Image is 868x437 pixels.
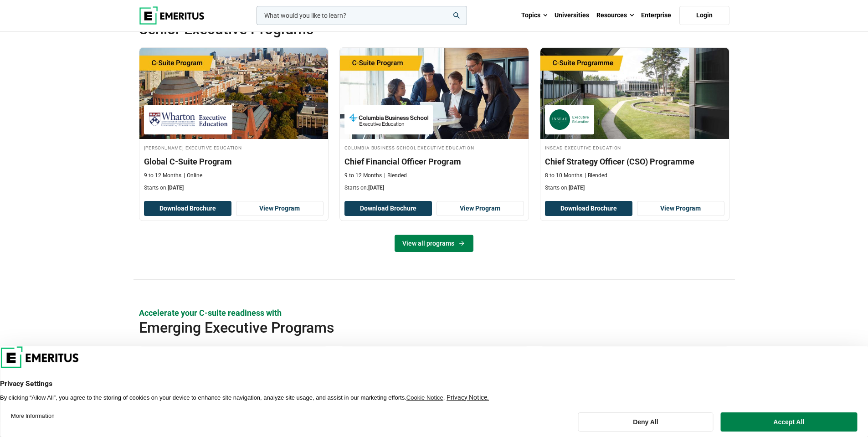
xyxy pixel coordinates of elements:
a: Leadership Course by Wharton Executive Education - September 24, 2025 Wharton Executive Education... [139,48,328,196]
a: View Program [637,201,724,216]
p: Accelerate your C-suite readiness with [139,307,729,319]
span: [DATE] [368,185,384,191]
p: 8 to 10 Months [545,172,582,180]
p: Starts on: [144,184,324,192]
p: Starts on: [545,184,724,192]
h4: Columbia Business School Executive Education [344,144,524,151]
h3: Global C-Suite Program [144,156,324,167]
button: Download Brochure [344,201,432,216]
a: View Program [236,201,324,216]
p: Online [184,172,202,180]
p: 9 to 12 Months [344,172,382,180]
h3: Chief Strategy Officer (CSO) Programme [545,156,724,167]
span: [DATE] [168,185,184,191]
h3: Chief Financial Officer Program [344,156,524,167]
a: View all programs [395,235,473,252]
img: Global C-Suite Program | Online Leadership Course [139,48,328,139]
img: Columbia Business School Executive Education [349,109,428,130]
p: Starts on: [344,184,524,192]
h4: [PERSON_NAME] Executive Education [144,144,324,151]
h2: Emerging Executive Programs [139,319,670,337]
a: View Program [437,201,524,216]
h4: INSEAD Executive Education [545,144,724,151]
p: Blended [585,172,607,180]
a: Finance Course by Columbia Business School Executive Education - September 29, 2025 Columbia Busi... [340,48,529,196]
button: Download Brochure [545,201,632,216]
input: woocommerce-product-search-field-0 [257,6,467,25]
a: Leadership Course by INSEAD Executive Education - October 14, 2025 INSEAD Executive Education INS... [540,48,729,196]
p: Blended [384,172,407,180]
img: Wharton Executive Education [149,109,228,130]
span: [DATE] [569,185,585,191]
img: Chief Strategy Officer (CSO) Programme | Online Leadership Course [540,48,729,139]
a: Login [679,6,729,25]
img: INSEAD Executive Education [550,109,590,130]
button: Download Brochure [144,201,231,216]
img: Chief Financial Officer Program | Online Finance Course [340,48,529,139]
p: 9 to 12 Months [144,172,181,180]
